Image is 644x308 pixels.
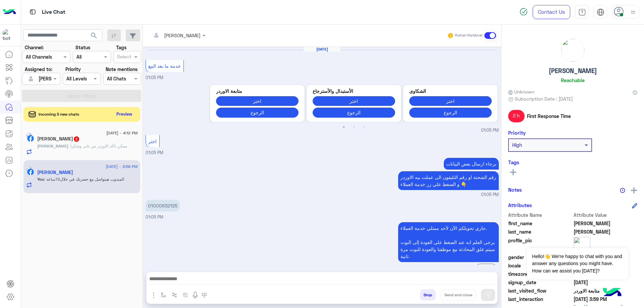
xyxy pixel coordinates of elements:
span: 2024-09-30T17:28:12.764Z [574,279,638,286]
h6: Notes [508,187,522,193]
button: الرجوع [313,108,395,117]
img: picture [26,133,32,139]
span: locale [508,262,572,269]
span: search [90,32,98,40]
img: picture [26,166,32,172]
label: Note mentions [106,66,138,73]
span: [DATE] - 3:59 PM [106,164,138,170]
img: notes [620,188,625,193]
span: المندوب هيتواصل مع حضرتك في خلال72ساعه [44,177,124,182]
button: الرجوع [216,108,299,117]
label: Assigned to: [25,66,52,73]
a: Contact Us [533,5,570,19]
button: 3 of 2 [361,124,367,131]
span: 01:05 PM [146,150,163,155]
img: send message [485,292,491,298]
span: 01:05 PM [146,75,163,80]
span: last_visited_flow [508,287,572,294]
span: Hello!👋 We're happy to chat with you and answer any questions you might have. How can we assist y... [527,248,628,280]
span: متابعة الاوردر [574,287,638,294]
span: first_name [508,220,572,227]
img: send voice note [191,291,199,299]
label: Tags [116,44,126,51]
button: Drop [420,289,436,301]
button: Preview [114,109,135,119]
span: last_name [508,228,572,235]
span: Subscription Date : [DATE] [515,95,573,102]
h6: Tags [508,159,637,165]
span: ممكن تأكد الاوردر من تانى وشكرا [68,143,127,148]
label: Priority [65,66,81,73]
span: You [37,177,44,182]
img: tab [597,8,604,16]
span: Mohamed [574,220,638,227]
img: defaultAdmin.png [26,74,36,83]
img: tab [578,8,586,16]
span: Attribute Value [574,211,638,219]
span: signup_date [508,279,572,286]
img: profile [629,8,637,16]
div: Select [116,53,131,62]
p: 7/9/2025, 1:05 PM [444,158,499,170]
button: Send and close [441,289,476,301]
div: Return to Bot [475,264,497,274]
button: الرجوع [409,108,492,117]
p: 7/9/2025, 1:05 PM [398,222,499,262]
button: اختر [216,96,299,106]
span: Attribute Name [508,211,572,219]
span: [DATE] - 4:12 PM [106,130,138,136]
p: الشكاوى [409,87,492,95]
img: add [631,187,637,193]
button: 1 of 2 [340,124,347,131]
img: Facebook [27,169,34,175]
img: Trigger scenario [172,292,177,298]
button: search [86,29,102,44]
span: Incoming 3 new chats [39,111,79,117]
h6: [DATE] [304,47,340,52]
label: Channel: [25,44,44,51]
small: Human Handover [455,33,483,38]
h6: Reachable [561,77,585,83]
span: 2 [74,136,79,142]
p: 7/9/2025, 1:05 PM [398,171,499,190]
span: 2025-09-07T12:59:34.057Z [574,296,638,303]
img: select flow [161,292,166,298]
span: last_interaction [508,296,572,303]
img: create order [183,292,188,298]
button: 2 of 2 [351,124,357,131]
span: profile_pic [508,237,572,252]
span: First Response Time [527,113,571,120]
h5: [PERSON_NAME] [549,67,597,75]
img: hulul-logo.png [600,281,624,305]
h5: Mohamed Ali [37,170,73,175]
img: send attachment [150,291,158,299]
a: tab [575,5,589,19]
img: Logo [3,5,16,19]
img: tab [29,8,37,16]
p: 7/9/2025, 1:05 PM [146,200,180,211]
span: timezone [508,270,572,278]
span: Ali [574,228,638,235]
p: الأستبدال والأسترجاع [313,87,395,95]
button: اختر [409,96,492,106]
span: اختر [148,138,157,144]
span: Unknown [508,88,534,95]
img: Facebook [27,135,34,142]
button: select flow [158,289,169,300]
img: 713415422032625 [3,29,15,41]
span: 2 h [508,110,525,122]
span: 01:05 PM [146,214,163,220]
p: متابعة الاوردر [216,87,299,95]
span: [PERSON_NAME] [37,143,68,148]
button: Trigger scenario [169,289,180,300]
p: Live Chat [42,8,65,17]
h6: Attributes [508,202,532,208]
img: picture [561,39,584,62]
span: 01:05 PM [481,192,499,198]
span: gender [508,254,572,261]
h5: احمد صلاح [37,136,80,142]
span: خدمة ما بعد البيع [148,63,181,69]
button: create order [180,289,191,300]
button: اختر [313,96,395,106]
img: make a call [202,293,207,298]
